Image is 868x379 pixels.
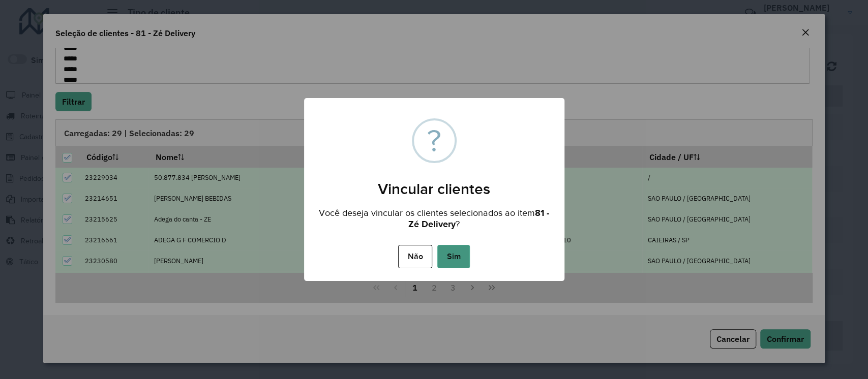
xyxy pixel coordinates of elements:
div: Você deseja vincular os clientes selecionados ao item ? [304,198,564,232]
h2: Vincular clientes [304,168,564,198]
div: ? [427,120,441,161]
strong: 81 - Zé Delivery [408,208,549,229]
button: Não [398,245,432,268]
button: Sim [437,245,470,268]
